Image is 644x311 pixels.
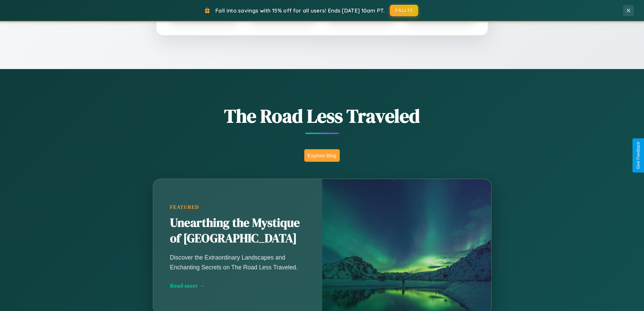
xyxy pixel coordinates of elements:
p: Discover the Extraordinary Landscapes and Enchanting Secrets on The Road Less Traveled. [170,253,305,272]
div: Read more → [170,282,305,289]
h2: Unearthing the Mystique of [GEOGRAPHIC_DATA] [170,215,305,246]
div: Featured [170,204,305,210]
span: Fall into savings with 15% off for all users! Ends [DATE] 10am PT. [215,7,385,14]
button: Explore Blog [304,149,340,162]
h1: The Road Less Traveled [119,103,525,129]
button: FALL15 [390,5,418,16]
div: Give Feedback [636,142,641,169]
